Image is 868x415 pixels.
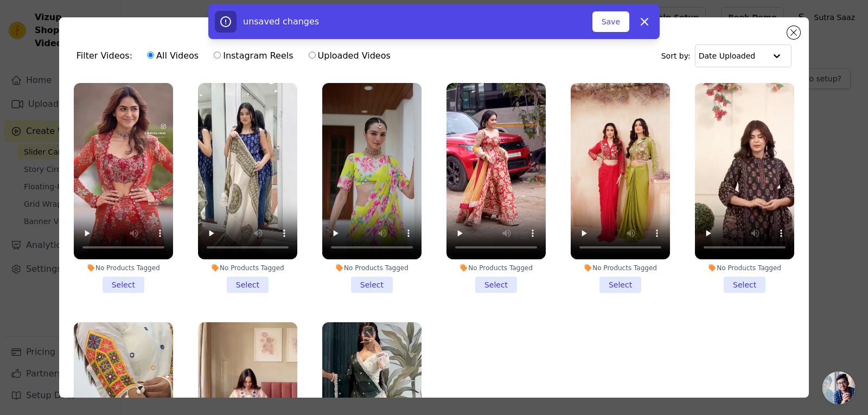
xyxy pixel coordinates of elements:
div: Sort by: [661,44,792,67]
div: No Products Tagged [446,264,546,272]
label: Instagram Reels [213,49,293,63]
span: unsaved changes [243,16,319,27]
div: No Products Tagged [74,264,173,272]
div: Open chat [822,372,855,404]
div: No Products Tagged [198,264,297,272]
label: Uploaded Videos [308,49,391,63]
div: Filter Videos: [76,43,397,68]
div: No Products Tagged [322,264,422,272]
label: All Videos [146,49,199,63]
div: No Products Tagged [695,264,794,272]
button: Save [592,11,629,32]
div: No Products Tagged [571,264,670,272]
